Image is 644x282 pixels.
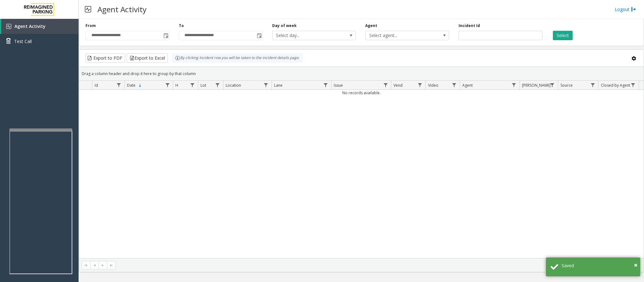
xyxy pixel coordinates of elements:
span: Test Call [14,38,32,45]
span: Video [428,83,438,88]
span: Id [95,83,98,88]
a: Parker Filter Menu [548,81,557,89]
kendo-pager-info: 0 - 0 of 0 items [119,263,637,268]
span: Issue [334,83,343,88]
label: To [179,23,184,29]
a: Location Filter Menu [262,81,270,89]
span: Date [127,83,135,88]
a: Vend Filter Menu [416,81,424,89]
div: Data table [79,81,644,258]
td: No records available. [79,90,644,96]
span: Closed by Agent [601,83,630,88]
img: infoIcon.svg [175,56,180,61]
div: By clicking Incident row you will be taken to the incident details page. [172,53,303,63]
span: H [175,83,178,88]
a: Id Filter Menu [115,81,123,89]
span: Lot [201,83,206,88]
a: Agent Activity [1,19,79,34]
span: Location [226,83,241,88]
a: Source Filter Menu [588,81,597,89]
span: Select day... [272,31,339,40]
span: Toggle popup [162,31,169,40]
img: 'icon' [6,24,11,29]
span: [PERSON_NAME] [522,83,551,88]
a: Logout [615,6,636,13]
a: Lane Filter Menu [322,81,330,89]
label: Agent [365,23,377,29]
a: Date Filter Menu [163,81,172,89]
a: Closed by Agent Filter Menu [629,81,637,89]
a: Issue Filter Menu [381,81,390,89]
span: Agent [462,83,473,88]
button: Close [634,260,637,270]
button: Export to PDF [85,53,125,63]
a: H Filter Menu [188,81,197,89]
div: Drag a column header and drop it here to group by that column [79,68,644,79]
span: Lane [274,83,283,88]
span: Source [560,83,573,88]
span: × [634,261,637,269]
span: Select agent... [366,31,432,40]
a: Agent Filter Menu [510,81,518,89]
img: pageIcon [85,2,91,17]
span: Sortable [138,83,143,88]
div: Saved [562,262,636,269]
span: Vend [394,83,403,88]
label: Incident Id [459,23,480,29]
span: Toggle popup [256,31,262,40]
button: Export to Excel [127,53,168,63]
a: Video Filter Menu [450,81,458,89]
img: logout [631,6,636,13]
label: From [85,23,96,29]
button: Select [553,31,573,40]
h3: Agent Activity [94,2,150,17]
span: Agent Activity [14,23,46,29]
label: Day of week [272,23,297,29]
a: Lot Filter Menu [213,81,222,89]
